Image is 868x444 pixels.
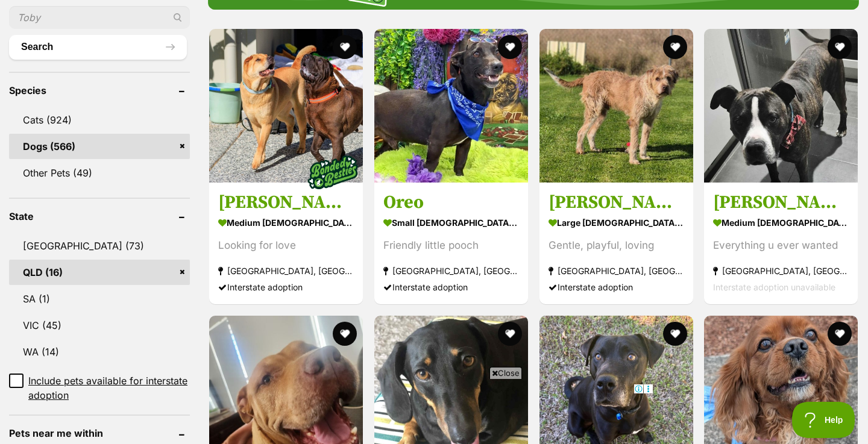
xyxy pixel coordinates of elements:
img: Molly & Sid - Shar Pei Dog [209,29,363,183]
strong: [GEOGRAPHIC_DATA], [GEOGRAPHIC_DATA] [549,263,684,279]
button: favourite [662,35,687,59]
a: VIC (45) [9,313,190,338]
h3: [PERSON_NAME] [549,191,684,214]
span: Interstate adoption unavailable [713,282,835,292]
div: Friendly little pooch [383,237,519,254]
a: [GEOGRAPHIC_DATA] (73) [9,233,190,258]
div: Interstate adoption [383,279,519,295]
a: [PERSON_NAME] medium [DEMOGRAPHIC_DATA] Dog Everything u ever wanted [GEOGRAPHIC_DATA], [GEOGRAPH... [704,182,858,304]
img: Billy - Irish Wolfhound x Bullmastiff Dog [539,29,693,183]
strong: [GEOGRAPHIC_DATA], [GEOGRAPHIC_DATA] [383,263,519,279]
strong: large [DEMOGRAPHIC_DATA] Dog [549,214,684,231]
button: Search [9,35,187,59]
a: [PERSON_NAME] & [PERSON_NAME] medium [DEMOGRAPHIC_DATA] Dog Looking for love [GEOGRAPHIC_DATA], [... [209,182,363,304]
header: Pets near me within [9,428,190,439]
div: Everything u ever wanted [713,237,849,254]
header: Species [9,85,190,96]
button: favourite [333,322,357,346]
a: Oreo small [DEMOGRAPHIC_DATA] Dog Friendly little pooch [GEOGRAPHIC_DATA], [GEOGRAPHIC_DATA] Inte... [374,182,528,304]
iframe: Help Scout Beacon - Open [792,402,856,438]
a: SA (1) [9,286,190,311]
img: bonded besties [303,142,363,202]
strong: medium [DEMOGRAPHIC_DATA] Dog [713,214,849,231]
h3: [PERSON_NAME] [713,191,849,214]
div: Interstate adoption [218,279,354,295]
img: Cruz - Bull Arab Dog [704,29,858,183]
strong: small [DEMOGRAPHIC_DATA] Dog [383,214,519,231]
a: Include pets available for interstate adoption [9,374,190,402]
strong: medium [DEMOGRAPHIC_DATA] Dog [218,214,354,231]
img: Oreo - Fox Terrier (Smooth) Dog [374,29,528,183]
a: WA (14) [9,339,190,364]
a: Cats (924) [9,107,190,133]
button: favourite [828,322,852,346]
h3: Oreo [383,191,519,214]
button: favourite [662,322,687,346]
a: Dogs (566) [9,134,190,159]
div: Gentle, playful, loving [549,237,684,254]
h3: [PERSON_NAME] & [PERSON_NAME] [218,191,354,214]
div: Looking for love [218,237,354,254]
iframe: Advertisement [215,384,653,438]
button: favourite [333,35,357,59]
span: Close [489,367,522,379]
button: favourite [498,35,522,59]
strong: [GEOGRAPHIC_DATA], [GEOGRAPHIC_DATA] [713,263,849,279]
span: Include pets available for interstate adoption [28,374,190,402]
button: favourite [828,35,852,59]
a: [PERSON_NAME] large [DEMOGRAPHIC_DATA] Dog Gentle, playful, loving [GEOGRAPHIC_DATA], [GEOGRAPHIC... [539,182,693,304]
strong: [GEOGRAPHIC_DATA], [GEOGRAPHIC_DATA] [218,263,354,279]
button: favourite [498,322,522,346]
div: Interstate adoption [549,279,684,295]
header: State [9,211,190,222]
a: QLD (16) [9,260,190,285]
a: Other Pets (49) [9,160,190,186]
input: Toby [9,6,190,29]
